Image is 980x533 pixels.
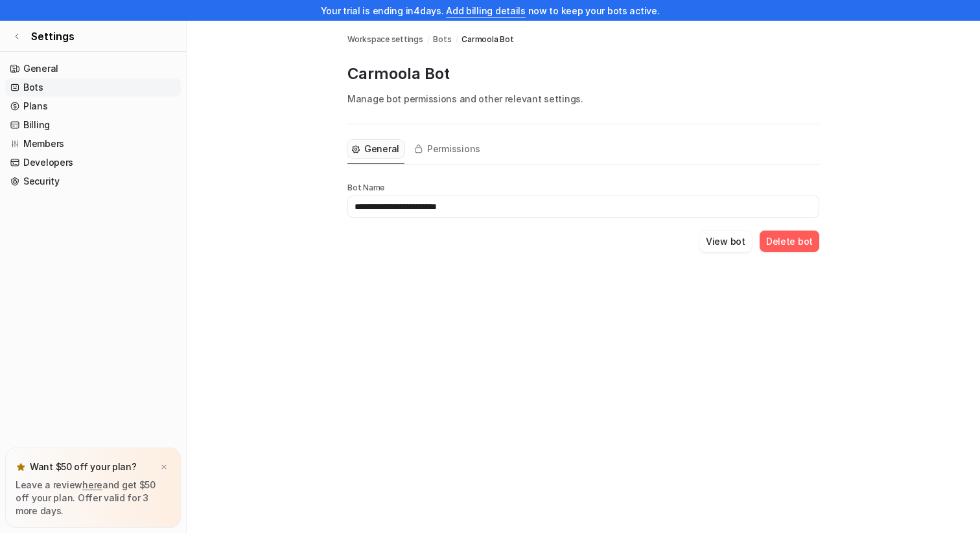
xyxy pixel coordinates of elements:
[31,28,75,44] span: Settings
[699,231,752,252] button: View bot
[5,135,181,153] a: Members
[16,462,26,472] img: star
[5,116,181,134] a: Billing
[5,78,181,96] a: Bots
[364,142,399,155] span: General
[456,34,458,45] span: /
[5,172,181,190] a: Security
[446,5,526,16] a: Add billing details
[347,140,404,158] button: General
[410,140,485,158] button: Permissions
[5,60,181,78] a: General
[16,479,170,517] p: Leave a review and get $50 off your plan. Offer valid for 3 more days.
[347,63,819,84] p: Carmoola Bot
[347,92,819,106] p: Manage bot permissions and other relevant settings.
[427,142,480,155] span: Permissions
[5,153,181,172] a: Developers
[427,34,430,45] span: /
[461,34,513,45] span: Carmoola Bot
[760,231,819,252] button: Delete bot
[347,183,819,193] p: Bot Name
[30,460,137,473] p: Want $50 off your plan?
[82,479,102,490] a: here
[433,34,451,45] a: Bots
[5,97,181,115] a: Plans
[347,135,485,164] nav: Tabs
[160,463,168,471] img: x
[347,34,423,45] a: Workspace settings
